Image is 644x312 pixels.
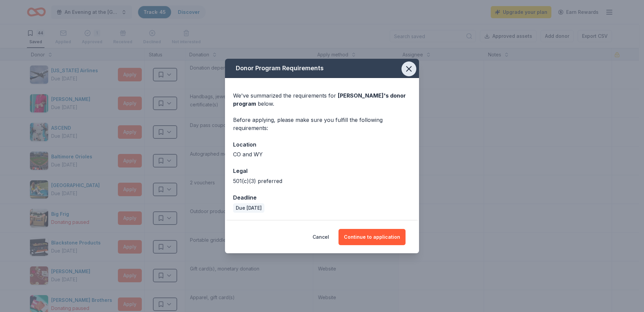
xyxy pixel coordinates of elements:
div: Due [DATE] [233,203,264,213]
div: CO and WY [233,150,411,158]
div: We've summarized the requirements for below. [233,92,411,108]
div: Donor Program Requirements [225,59,419,78]
div: 501(c)(3) preferred [233,177,411,185]
div: Deadline [233,193,411,202]
div: Before applying, please make sure you fulfill the following requirements: [233,116,411,132]
div: Legal [233,166,411,175]
button: Continue to application [339,229,406,245]
button: Cancel [313,229,329,245]
div: Location [233,140,411,149]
